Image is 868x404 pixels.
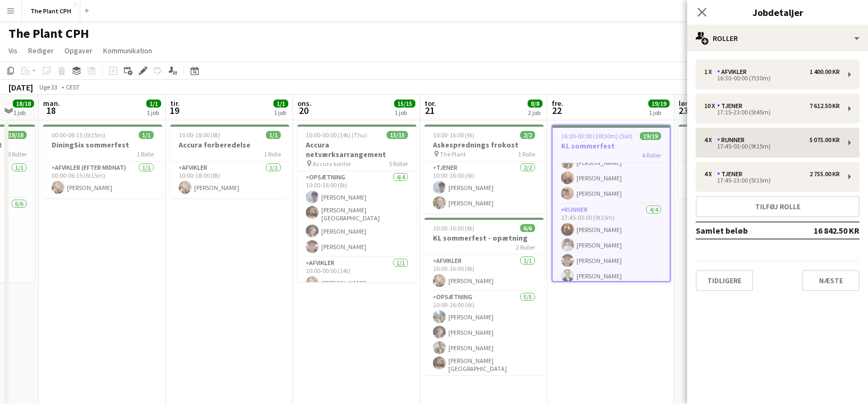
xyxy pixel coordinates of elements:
div: 16:30-00:00 (7t30m) [704,76,840,81]
span: 23 [677,104,689,117]
span: 18/18 [5,131,27,139]
span: 4 Roller [642,151,661,159]
span: 8 Roller [7,150,27,158]
span: 10:00-16:00 (6t) [433,224,474,232]
div: 5 075.00 KR [809,136,840,144]
span: 19 [169,104,180,117]
div: Afvikler [717,68,751,76]
div: 4 x [704,136,717,144]
h1: The Plant CPH [9,26,89,42]
h3: KL sommerfest - opætning [424,233,544,243]
div: 1 job [274,109,288,117]
span: Accura kontor [313,160,351,168]
div: 4 x [704,170,717,178]
a: Opgaver [60,44,97,57]
a: Vis [4,44,22,57]
span: 00:00-06:15 (6t15m) [52,131,105,139]
div: 2 job [528,109,542,117]
h3: Accura netværksarrangement [297,140,416,159]
div: 1 job [395,109,415,117]
span: 1/1 [266,131,281,139]
app-card-role: Afvikler1/110:00-16:00 (6t)[PERSON_NAME] [424,255,544,291]
app-card-role: Afvikler1/110:00-18:00 (8t)[PERSON_NAME] [170,162,289,198]
span: The Plant [440,150,466,158]
span: man. [43,98,60,108]
app-card-role: Opsætning4/410:00-16:00 (6t)[PERSON_NAME][PERSON_NAME][GEOGRAPHIC_DATA][PERSON_NAME][PERSON_NAME] [297,171,416,257]
span: 1 Rolle [518,150,535,158]
h3: DiningSix sommerfest [43,140,162,150]
span: 16:30-03:00 (10t30m) (Sat) [561,132,632,140]
span: 10:00-00:00 (14t) (Thu) [306,131,367,139]
span: 18/18 [13,100,34,108]
div: 1 job [147,109,161,117]
app-job-card: 10:00-00:00 (14t) (Thu)15/15Accura netværksarrangement Accura kontor5 RollerOpsætning4/410:00-16:... [297,125,416,282]
div: Tjener [717,102,747,110]
td: Samlet beløb [696,222,798,239]
span: 22 [550,104,563,117]
app-job-card: 00:00-06:15 (6t15m)1/1DiningSix sommerfest1 RolleAfvikler (efter midnat)1/100:00-06:15 (6t15m)[PE... [43,125,162,198]
td: 16 842.50 KR [798,222,860,239]
a: Kommunikation [99,44,156,57]
span: Rediger [28,46,54,55]
div: Roller [687,26,868,51]
h3: KL sommerfest [679,140,798,150]
h3: KL sommerfest [553,141,670,151]
app-card-role: Tjener4/417:45-23:00 (5t15m)[PERSON_NAME][PERSON_NAME][PERSON_NAME][PERSON_NAME] [553,121,670,204]
div: 17:15-23:00 (5t45m) [704,110,840,115]
app-job-card: 00:00-03:00 (3t)1/1KL sommerfest1 RolleAfvikler (efter midnat)1/100:00-03:00 (3t)[PERSON_NAME] [679,125,798,198]
span: 10:00-16:00 (6t) [433,131,474,139]
span: fre. [552,98,563,108]
span: 1/1 [273,100,288,108]
div: 10 x [704,102,717,110]
button: Tilføj rolle [696,196,859,217]
span: 10:00-18:00 (8t) [179,131,220,139]
app-job-card: 10:00-18:00 (8t)1/1Accura forberedelse1 RolleAfvikler1/110:00-18:00 (8t)[PERSON_NAME] [170,125,289,198]
span: 21 [423,104,436,117]
span: 19/19 [648,100,670,108]
div: 16:30-03:00 (10t30m) (Sat)19/19KL sommerfest4 RollerTjener4/417:45-23:00 (5t15m)[PERSON_NAME][PER... [552,125,671,282]
app-card-role: Afvikler (efter midnat)1/100:00-06:15 (6t15m)[PERSON_NAME] [43,162,162,198]
h3: Accura forberedelse [170,140,289,150]
div: Runner [717,136,749,144]
span: 1/1 [139,131,154,139]
button: Næste [802,270,859,291]
div: 2 755.00 KR [809,170,840,178]
div: CEST [66,83,80,91]
span: tir. [170,98,180,108]
div: [DATE] [9,82,33,93]
div: 1 job [13,109,34,117]
app-job-card: 10:00-16:00 (6t)2/2Askesprednings frokost The Plant1 RolleTjener2/210:00-16:00 (6t)[PERSON_NAME][... [424,125,544,213]
span: Vis [9,46,18,55]
span: tor. [424,98,436,108]
span: 18 [41,104,60,117]
span: 2/2 [520,131,535,139]
app-card-role: Afvikler (efter midnat)1/100:00-03:00 (3t)[PERSON_NAME] [679,162,798,198]
span: 20 [296,104,312,117]
button: Tidligere [696,270,753,291]
span: 19/19 [640,132,661,140]
a: Rediger [24,44,58,57]
span: 1/1 [146,100,161,108]
span: 15/15 [387,131,408,139]
span: 2 Roller [516,243,535,251]
app-card-role: Tjener2/210:00-16:00 (6t)[PERSON_NAME][PERSON_NAME] [424,162,544,213]
div: 17:45-23:00 (5t15m) [704,178,840,183]
div: 17:45-03:00 (9t15m) [704,144,840,149]
span: 15/15 [394,100,415,108]
app-card-role: Runner4/417:45-03:00 (9t15m)[PERSON_NAME][PERSON_NAME][PERSON_NAME][PERSON_NAME] [553,204,670,286]
span: 6/6 [520,224,535,232]
span: 5 Roller [389,160,408,168]
app-card-role: Afvikler1/110:00-00:00 (14t)[PERSON_NAME] [297,257,416,293]
span: ons. [297,98,312,108]
div: 1 x [704,68,717,76]
span: Opgaver [64,46,93,55]
div: 7 612.50 KR [809,102,840,110]
span: 1 Rolle [264,150,281,158]
span: lør. [679,98,689,108]
span: 1 Rolle [137,150,154,158]
app-job-card: 10:00-16:00 (6t)6/6KL sommerfest - opætning2 RollerAfvikler1/110:00-16:00 (6t)[PERSON_NAME]Opsætn... [424,218,544,375]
